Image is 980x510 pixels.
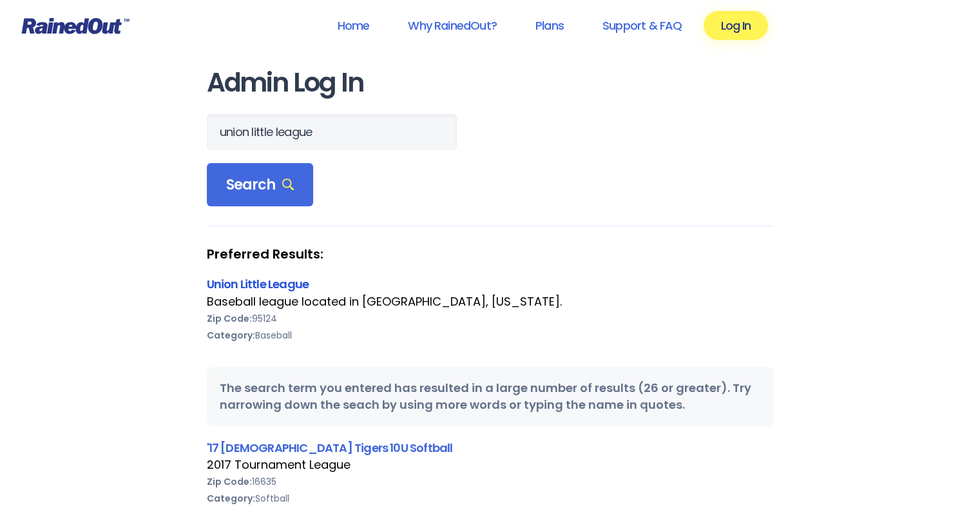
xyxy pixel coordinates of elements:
[207,68,774,97] h1: Admin Log In
[207,312,252,325] b: Zip Code:
[207,163,314,207] div: Search
[207,475,252,488] b: Zip Code:
[207,329,255,342] b: Category:
[207,367,774,426] div: The search term you entered has resulted in a large number of results (26 or greater). Try narrow...
[207,114,457,150] input: Search Orgs…
[207,439,774,456] div: '17 [DEMOGRAPHIC_DATA] Tigers 10U Softball
[320,11,386,40] a: Home
[586,11,698,40] a: Support & FAQ
[207,456,774,473] div: 2017 Tournament League
[207,310,774,327] div: 95124
[519,11,581,40] a: Plans
[391,11,514,40] a: Why RainedOut?
[207,492,255,505] b: Category:
[207,246,774,262] strong: Preferred Results:
[207,440,453,456] a: '17 [DEMOGRAPHIC_DATA] Tigers 10U Softball
[207,490,774,507] div: Softball
[226,176,294,194] span: Search
[207,473,774,490] div: 16635
[207,276,309,292] a: Union Little League
[704,11,767,40] a: Log In
[207,275,774,293] div: Union Little League
[207,327,774,344] div: Baseball
[207,293,774,310] div: Baseball league located in [GEOGRAPHIC_DATA], [US_STATE].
